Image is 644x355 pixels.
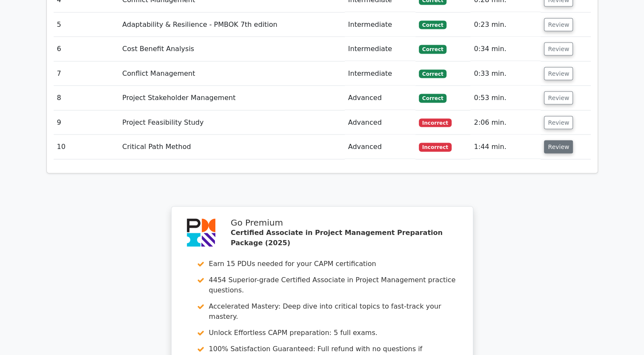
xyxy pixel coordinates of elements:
[544,18,573,31] button: Review
[544,67,573,80] button: Review
[470,111,541,135] td: 2:06 min.
[119,86,344,110] td: Project Stakeholder Management
[419,119,452,127] span: Incorrect
[119,13,344,37] td: Adaptability & Resilience - PMBOK 7th edition
[544,140,573,154] button: Review
[54,13,119,37] td: 5
[470,135,541,159] td: 1:44 min.
[470,62,541,86] td: 0:33 min.
[419,143,452,152] span: Incorrect
[470,86,541,110] td: 0:53 min.
[54,135,119,159] td: 10
[419,70,447,78] span: Correct
[544,92,573,105] button: Review
[54,111,119,135] td: 9
[470,37,541,61] td: 0:34 min.
[119,37,344,61] td: Cost Benefit Analysis
[119,111,344,135] td: Project Feasibility Study
[54,62,119,86] td: 7
[419,94,447,103] span: Correct
[345,111,415,135] td: Advanced
[345,135,415,159] td: Advanced
[119,62,344,86] td: Conflict Management
[345,62,415,86] td: Intermediate
[345,86,415,110] td: Advanced
[419,45,447,54] span: Correct
[345,37,415,61] td: Intermediate
[470,13,541,37] td: 0:23 min.
[345,13,415,37] td: Intermediate
[54,37,119,61] td: 6
[544,43,573,56] button: Review
[54,86,119,110] td: 8
[119,135,344,159] td: Critical Path Method
[419,21,447,29] span: Correct
[544,116,573,129] button: Review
